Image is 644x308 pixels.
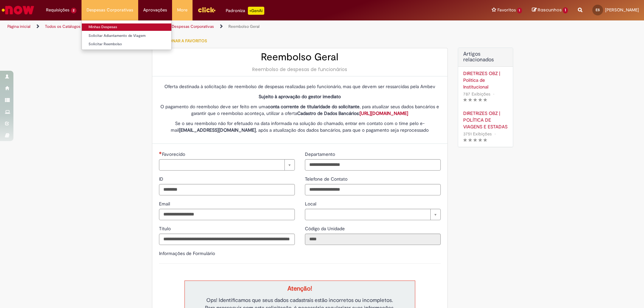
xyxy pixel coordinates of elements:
button: Adicionar a Favoritos [152,34,211,48]
span: [PERSON_NAME] [605,7,639,13]
p: Oferta destinada à solicitação de reembolso de despesas realizadas pelo funcionário, mas que deve... [159,83,441,90]
span: Título [159,226,172,232]
a: [URL][DOMAIN_NAME] [360,110,408,116]
input: Departamento [305,159,441,171]
p: +GenAi [248,7,264,15]
a: Rascunhos [532,7,568,13]
span: Necessários [159,151,162,154]
span: Aprovações [143,7,167,13]
span: Departamento [305,151,336,157]
label: Somente leitura - Código da Unidade [305,225,346,232]
span: ID [159,176,165,182]
div: Reembolso de despesas de funcionários [159,66,441,73]
span: 1 [517,8,522,13]
a: Limpar campo Local [305,209,441,220]
a: Solicitar Adiantamento de Viagem [82,32,171,40]
h3: Artigos relacionados [463,51,508,63]
span: ES [596,8,600,12]
a: Minhas Despesas [82,23,171,31]
span: • [493,129,497,138]
strong: Sujeito à aprovação do gestor imediato [259,94,341,100]
input: Código da Unidade [305,234,441,245]
span: 2 [71,8,76,13]
p: Se o seu reembolso não for efetuado na data informada na solução do chamado, entrar em contato co... [159,120,441,133]
span: • [492,89,496,99]
span: Ops! Identificamos que seus dados cadastrais estão incorretos ou incompletos. [206,297,393,304]
a: Despesas Corporativas [172,24,214,29]
span: Email [159,201,171,207]
a: Reembolso Geral [228,24,260,29]
strong: Cadastro de Dados Bancários: [297,110,408,116]
span: 3751 Exibições [463,131,492,137]
span: Favoritos [497,7,516,13]
span: 787 Exibições [463,91,490,97]
input: Email [159,209,295,220]
ul: Trilhas de página [5,20,424,33]
span: Telefone de Contato [305,176,349,182]
span: Adicionar a Favoritos [159,38,207,44]
a: Todos os Catálogos [45,24,80,29]
a: DIRETRIZES OBZ | POLÍTICA DE VIAGENS E ESTADAS [463,110,508,130]
input: Título [159,234,295,245]
a: Página inicial [7,24,31,29]
h2: Reembolso Geral [159,52,441,63]
a: DIRETRIZES OBZ | Política de Institucional [463,70,508,90]
span: Requisições [46,7,69,13]
strong: [EMAIL_ADDRESS][DOMAIN_NAME] [179,127,256,133]
strong: conta corrente de titularidade do solicitante [268,104,360,110]
span: Local [305,201,318,207]
span: 1 [563,7,568,13]
input: ID [159,184,295,195]
a: Limpar campo Favorecido [159,159,295,171]
img: ServiceNow [1,3,35,17]
span: Despesas Corporativas [87,7,133,13]
span: More [177,7,187,13]
div: Padroniza [226,7,264,15]
strong: Atenção! [287,285,312,293]
span: Rascunhos [538,7,562,13]
span: Necessários - Favorecido [162,151,186,157]
ul: Despesas Corporativas [82,20,172,50]
img: click_logo_yellow_360x200.png [198,5,216,15]
label: Informações de Formulário [159,250,215,256]
input: Telefone de Contato [305,184,441,195]
a: Solicitar Reembolso [82,41,171,48]
p: O pagamento do reembolso deve ser feito em uma , para atualizar seus dados bancários e garantir q... [159,103,441,117]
